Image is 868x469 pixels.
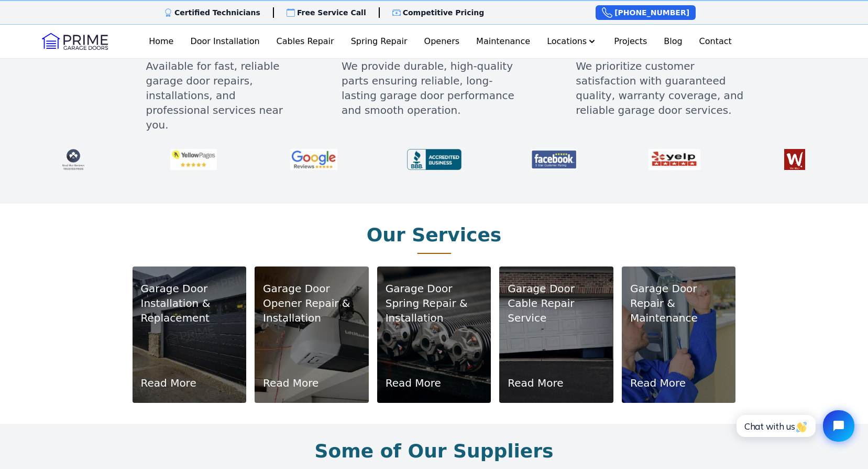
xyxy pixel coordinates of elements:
[174,7,260,18] p: Certified Technicians
[660,31,686,52] a: Blog
[141,296,238,325] p: Installation & Replacement
[141,376,196,390] a: Read More
[263,376,318,390] a: Read More
[367,225,502,246] h2: Our Services
[386,376,441,390] a: Read More
[263,281,360,325] a: Garage Door Opener Repair & Installation
[499,267,613,403] img: Best garage door cable repair services
[297,7,366,18] p: Free Service Call
[576,59,752,118] div: We prioritize customer satisfaction with guaranteed quality, warranty coverage, and reliable gara...
[508,281,605,296] p: Garage Door
[263,296,360,325] p: Opener Repair & Installation
[630,281,728,325] a: Garage Door Repair & Maintenance
[386,296,483,325] p: Spring Repair & Installation
[282,145,345,174] img: google-review
[255,267,369,403] img: Garage door opener repair service
[630,281,728,296] p: Garage Door
[643,145,706,174] img: yelp-review
[695,31,736,52] a: Contact
[146,59,290,132] div: Available for fast, reliable garage door repairs, installations, and professional services near you.
[342,59,524,118] div: We provide durable, high-quality parts ensuring reliable, long-lasting garage door performance an...
[403,145,466,174] img: BBB-review
[272,31,338,52] a: Cables Repair
[508,296,605,325] p: Cable Repair Service
[622,267,736,403] img: 24/7 garage door repair service
[763,145,826,174] a: Find me on WhatsYourHours.com
[610,31,651,52] a: Projects
[596,5,696,20] a: [PHONE_NUMBER]
[403,7,485,18] p: Competitive Pricing
[145,31,178,52] a: Home
[630,296,728,325] p: Repair & Maintenance
[763,145,826,174] img: wyh-member-badge.jpg
[508,281,605,325] a: Garage Door Cable Repair Service
[630,376,686,390] a: Read More
[186,31,263,52] a: Door Installation
[523,145,586,174] img: FB-review
[315,441,554,462] h2: Some of Our Suppliers
[725,401,863,451] iframe: Tidio Chat
[141,281,238,325] a: Garage Door Installation & Replacement
[472,31,534,52] a: Maintenance
[347,31,412,52] a: Spring Repair
[386,281,483,296] p: Garage Door
[42,33,108,50] img: Logo
[377,267,491,403] img: Garage door spring repair
[420,31,464,52] a: Openers
[141,281,238,296] p: Garage Door
[386,281,483,325] a: Garage Door Spring Repair & Installation
[508,376,563,390] a: Read More
[42,145,105,174] img: TrustedPros
[162,145,225,174] img: yellow-page-review
[543,31,601,52] button: Locations
[263,281,360,296] p: Garage Door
